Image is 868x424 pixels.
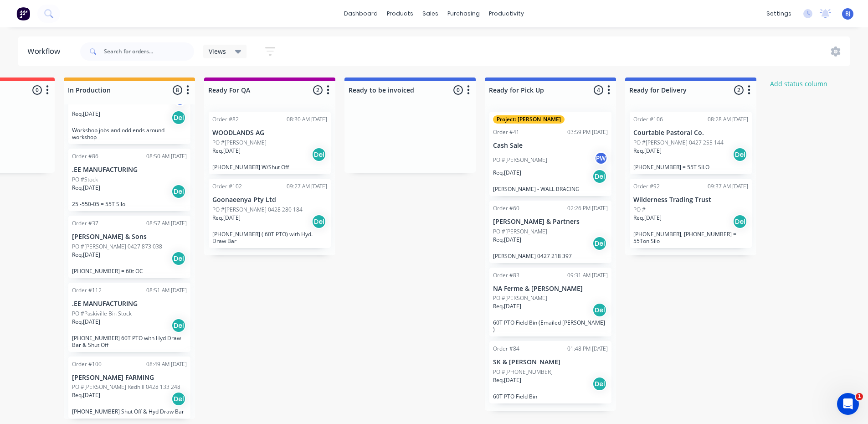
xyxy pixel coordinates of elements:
p: [PERSON_NAME] & Sons [72,233,187,241]
div: 08:57 AM [DATE] [146,219,187,228]
p: PO #Paskiville Bin Stock [72,310,132,318]
p: [PHONE_NUMBER] 60T PTO with Hyd Draw Bar & Shut Off [72,335,187,348]
div: 09:27 AM [DATE] [287,182,327,191]
img: Factory [16,7,30,21]
div: 02:26 PM [DATE] [567,204,608,212]
div: Order #92 [633,182,660,191]
p: Req. [DATE] [212,147,241,155]
span: 1 [856,393,863,400]
p: PO #Stock [72,176,98,184]
p: [PHONE_NUMBER] = 60t OC [72,268,187,274]
p: Req. [DATE] [72,391,100,399]
p: PO #[PHONE_NUMBER] [493,368,553,376]
p: [PHONE_NUMBER] = 55T SILO [633,164,748,171]
p: [PERSON_NAME] FARMING [72,374,187,382]
p: PO #[PERSON_NAME] 0427 873 038 [72,243,162,251]
div: sales [418,7,443,21]
p: Req. [DATE] [72,184,100,192]
div: 08:30 AM [DATE] [287,115,327,124]
div: Workflow [27,46,65,57]
p: [PHONE_NUMBER] ( 60T PTO) with Hyd. Draw Bar [212,231,327,244]
p: PO #[PERSON_NAME] [493,228,547,236]
p: WOODLANDS AG [212,129,327,137]
p: Wilderness Trading Trust [633,196,748,204]
div: Order #37 [72,219,98,228]
div: settings [762,7,796,21]
p: SK & [PERSON_NAME] [493,358,608,366]
p: PO #[PERSON_NAME] [212,139,267,147]
div: 09:37 AM [DATE] [708,182,748,191]
iframe: Intercom live chat [837,393,859,415]
div: PW [594,151,608,165]
p: PO #[PERSON_NAME] [493,156,547,164]
a: dashboard [339,7,382,21]
p: PO # [633,206,646,214]
div: Order #112 [72,286,102,295]
p: Req. [DATE] [212,214,241,222]
p: .EE MANUFACTURING [72,300,187,308]
div: Order #11208:51 AM [DATE].EE MANUFACTURINGPO #Paskiville Bin StockReq.[DATE]Del[PHONE_NUMBER] 60T... [68,283,190,352]
div: Order #102 [212,182,242,191]
p: Req. [DATE] [633,214,662,222]
div: Order #82 [212,115,239,124]
div: 09:31 AM [DATE] [567,271,608,279]
div: 08:50 AM [DATE] [146,152,187,160]
div: 08:28 AM [DATE] [708,115,748,124]
p: Workshop jobs and odd ends around workshop [72,127,187,140]
div: Del [312,214,326,229]
p: Req. [DATE] [493,302,521,310]
input: Search for orders... [104,42,194,61]
p: [PERSON_NAME] & Partners [493,218,608,226]
div: Del [592,377,607,391]
div: Del [171,184,186,199]
div: purchasing [443,7,484,21]
p: Goonaeenya Pty Ltd [212,196,327,204]
p: 60T PTO Field Bin (Emailed [PERSON_NAME] ) [493,319,608,333]
div: Del [171,251,186,266]
div: Order #100 [72,360,102,368]
div: Order #41 [493,128,519,136]
p: Cash Sale [493,142,608,150]
div: Order #8208:30 AM [DATE]WOODLANDS AGPO #[PERSON_NAME]Req.[DATE]Del[PHONE_NUMBER] W/Shut Off [209,112,331,174]
div: Order #106 [633,115,663,124]
p: Req. [DATE] [72,110,100,118]
div: Order #8608:50 AM [DATE].EE MANUFACTURINGPO #StockReq.[DATE]Del25 -550-05 = 55T Silo [68,149,190,211]
p: [PERSON_NAME] 0427 218 397 [493,253,608,259]
div: 03:59 PM [DATE] [567,128,608,136]
button: Add status column [765,78,832,90]
div: Del [592,169,607,184]
p: PO #[PERSON_NAME] [493,294,547,302]
p: [PHONE_NUMBER], [PHONE_NUMBER] = 55Ton Silo [633,231,748,244]
div: 08:49 AM [DATE] [146,360,187,368]
div: Order #10008:49 AM [DATE][PERSON_NAME] FARMINGPO #[PERSON_NAME] Redhill 0428 133 248Req.[DATE]Del... [68,357,190,419]
p: Req. [DATE] [72,318,100,326]
div: Order #84 [493,345,519,353]
div: 08:51 AM [DATE] [146,286,187,295]
p: [PHONE_NUMBER] W/Shut Off [212,164,327,171]
p: 25 -550-05 = 55T Silo [72,201,187,207]
div: products [382,7,418,21]
p: Req. [DATE] [72,251,100,259]
p: PO #[PERSON_NAME] 0427 255 144 [633,139,724,147]
div: Del [171,392,186,406]
p: [PERSON_NAME] - WALL BRACING [493,186,608,192]
div: Del [171,110,186,125]
p: Req. [DATE] [493,376,521,384]
div: Order #8401:48 PM [DATE]SK & [PERSON_NAME]PO #[PHONE_NUMBER]Req.[DATE]Del60T PTO Field Bin [489,341,611,403]
p: .EE MANUFACTURING [72,166,187,174]
span: Views [209,47,226,56]
div: 01:48 PM [DATE] [567,345,608,353]
div: Del [171,318,186,333]
div: Project: [PERSON_NAME] [493,115,565,124]
div: Order #60 [493,204,519,212]
p: Courtabie Pastoral Co. [633,129,748,137]
p: Req. [DATE] [493,236,521,244]
div: productivity [484,7,529,21]
div: Order #10209:27 AM [DATE]Goonaeenya Pty LtdPO #[PERSON_NAME] 0428 280 184Req.[DATE]Del[PHONE_NUMB... [209,179,331,248]
div: Order #6002:26 PM [DATE][PERSON_NAME] & PartnersPO #[PERSON_NAME]Req.[DATE]Del[PERSON_NAME] 0427 ... [489,201,611,263]
div: Order #10608:28 AM [DATE]Courtabie Pastoral Co.PO #[PERSON_NAME] 0427 255 144Req.[DATE]Del[PHONE_... [630,112,752,174]
div: PO #WORKSHOP JOBSFReq.[DATE]DelWorkshop jobs and odd ends around workshop [68,66,190,144]
div: Order #9209:37 AM [DATE]Wilderness Trading TrustPO #Req.[DATE]Del[PHONE_NUMBER], [PHONE_NUMBER] =... [630,179,752,248]
div: Del [592,236,607,251]
div: Del [592,303,607,317]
